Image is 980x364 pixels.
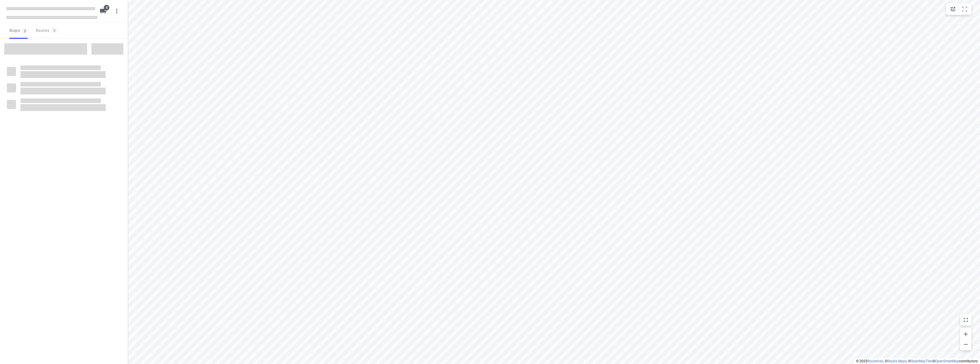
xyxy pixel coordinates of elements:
[867,359,883,363] a: Routetitan
[887,359,907,363] a: Stadia Maps
[946,3,971,15] div: small contained button group
[935,359,959,363] a: OpenStreetMap
[947,3,959,15] button: Map settings
[856,359,978,363] li: © 2025 , © , © © contributors
[911,359,933,363] a: OpenMapTiles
